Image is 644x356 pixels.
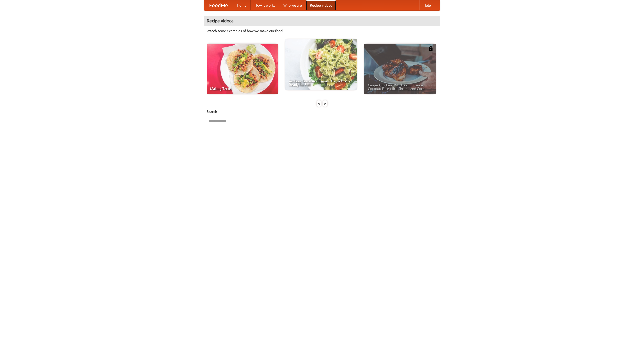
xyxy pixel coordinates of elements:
a: An Easy, Summery Tomato Pasta That's Ready for Fall [285,39,357,90]
h4: Recipe videos [204,16,440,26]
div: » [323,100,327,107]
a: Recipe videos [306,0,336,10]
a: Making Tacos [207,44,278,94]
a: FoodMe [204,0,233,10]
a: How it works [251,0,279,10]
p: Watch some examples of how we make our food! [207,28,437,33]
div: « [317,100,321,107]
span: Making Tacos [210,87,274,90]
a: Home [233,0,251,10]
img: 483408.png [428,46,433,51]
span: An Easy, Summery Tomato Pasta That's Ready for Fall [289,79,353,86]
a: Who we are [279,0,306,10]
a: Help [419,0,435,10]
h5: Search [207,109,437,114]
